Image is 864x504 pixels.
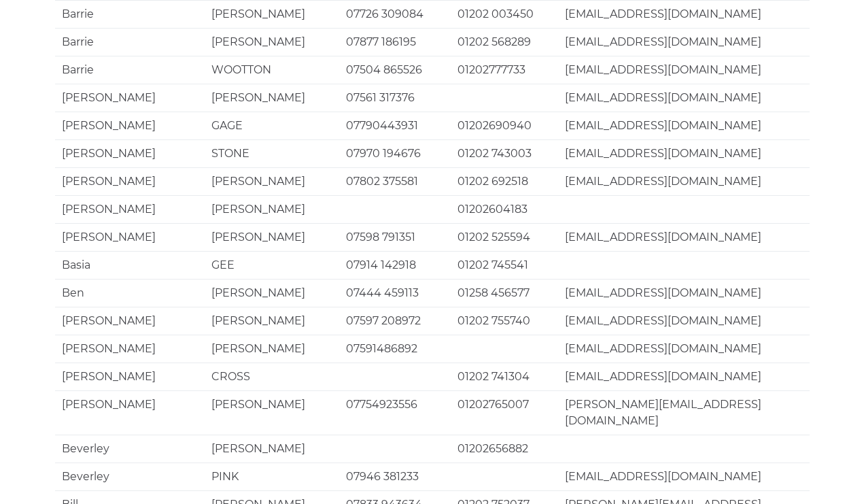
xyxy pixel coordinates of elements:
[55,463,205,490] td: Beverley
[451,363,558,390] td: 01202 741304
[558,28,810,56] td: [EMAIL_ADDRESS][DOMAIN_NAME]
[451,195,558,223] td: 01202604183
[55,195,205,223] td: [PERSON_NAME]
[55,56,205,84] td: Barrie
[55,390,205,435] td: [PERSON_NAME]
[451,167,558,195] td: 01202 692518
[558,307,810,335] td: [EMAIL_ADDRESS][DOMAIN_NAME]
[339,167,451,195] td: 07802 375581
[558,335,810,363] td: [EMAIL_ADDRESS][DOMAIN_NAME]
[205,251,339,279] td: GEE
[205,139,339,167] td: STONE
[339,139,451,167] td: 07970 194676
[205,279,339,307] td: [PERSON_NAME]
[558,112,810,139] td: [EMAIL_ADDRESS][DOMAIN_NAME]
[451,251,558,279] td: 01202 745541
[205,84,339,112] td: [PERSON_NAME]
[339,112,451,139] td: 07790443931
[55,167,205,195] td: [PERSON_NAME]
[558,167,810,195] td: [EMAIL_ADDRESS][DOMAIN_NAME]
[205,112,339,139] td: GAGE
[55,363,205,390] td: [PERSON_NAME]
[451,112,558,139] td: 01202690940
[205,435,339,463] td: [PERSON_NAME]
[339,335,451,363] td: 07591486892
[205,167,339,195] td: [PERSON_NAME]
[55,223,205,251] td: [PERSON_NAME]
[339,28,451,56] td: 07877 186195
[339,251,451,279] td: 07914 142918
[451,279,558,307] td: 01258 456577
[451,139,558,167] td: 01202 743003
[339,307,451,335] td: 07597 208972
[205,363,339,390] td: CROSS
[205,56,339,84] td: WOOTTON
[55,307,205,335] td: [PERSON_NAME]
[205,463,339,490] td: PINK
[451,307,558,335] td: 01202 755740
[558,139,810,167] td: [EMAIL_ADDRESS][DOMAIN_NAME]
[339,279,451,307] td: 07444 459113
[339,56,451,84] td: 07504 865526
[205,28,339,56] td: [PERSON_NAME]
[451,390,558,435] td: 01202765007
[55,139,205,167] td: [PERSON_NAME]
[55,279,205,307] td: Ben
[205,307,339,335] td: [PERSON_NAME]
[451,435,558,463] td: 01202656882
[558,223,810,251] td: [EMAIL_ADDRESS][DOMAIN_NAME]
[558,56,810,84] td: [EMAIL_ADDRESS][DOMAIN_NAME]
[558,363,810,390] td: [EMAIL_ADDRESS][DOMAIN_NAME]
[339,84,451,112] td: 07561 317376
[55,84,205,112] td: [PERSON_NAME]
[451,28,558,56] td: 01202 568289
[55,112,205,139] td: [PERSON_NAME]
[55,335,205,363] td: [PERSON_NAME]
[558,84,810,112] td: [EMAIL_ADDRESS][DOMAIN_NAME]
[558,463,810,490] td: [EMAIL_ADDRESS][DOMAIN_NAME]
[55,435,205,463] td: Beverley
[205,223,339,251] td: [PERSON_NAME]
[205,195,339,223] td: [PERSON_NAME]
[558,390,810,435] td: [PERSON_NAME][EMAIL_ADDRESS][DOMAIN_NAME]
[205,390,339,435] td: [PERSON_NAME]
[205,335,339,363] td: [PERSON_NAME]
[55,251,205,279] td: Basia
[55,28,205,56] td: Barrie
[339,463,451,490] td: 07946 381233
[339,223,451,251] td: 07598 791351
[558,279,810,307] td: [EMAIL_ADDRESS][DOMAIN_NAME]
[451,223,558,251] td: 01202 525594
[451,56,558,84] td: 01202777733
[339,390,451,435] td: 07754923556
